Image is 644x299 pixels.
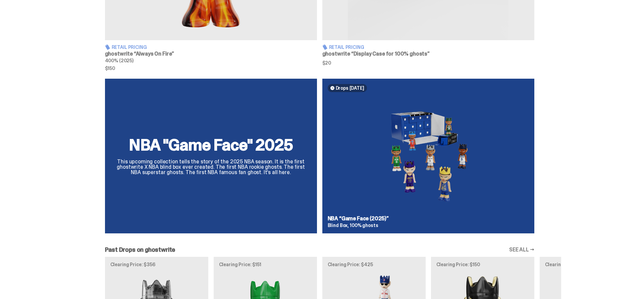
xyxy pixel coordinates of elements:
[105,66,317,71] span: $150
[113,137,309,153] h2: NBA "Game Face" 2025
[328,262,420,267] p: Clearing Price: $425
[322,61,534,65] span: $20
[219,262,312,267] p: Clearing Price: $151
[509,247,534,252] a: SEE ALL →
[336,85,364,91] span: Drops [DATE]
[350,222,378,228] span: 100% ghosts
[105,51,317,57] h3: ghostwrite “Always On Fire”
[328,216,529,221] h3: NBA “Game Face (2025)”
[322,51,534,57] h3: ghostwrite “Display Case for 100% ghosts”
[110,262,203,267] p: Clearing Price: $356
[112,45,147,50] span: Retail Pricing
[113,159,309,175] p: This upcoming collection tells the story of the 2025 NBA season. It is the first ghostwrite X NBA...
[105,58,133,64] span: 400% (2025)
[105,247,175,253] h2: Past Drops on ghostwrite
[545,262,638,267] p: Clearing Price: $100
[329,45,364,50] span: Retail Pricing
[436,262,529,267] p: Clearing Price: $150
[328,97,529,211] img: Game Face (2025)
[328,222,349,228] span: Blind Box,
